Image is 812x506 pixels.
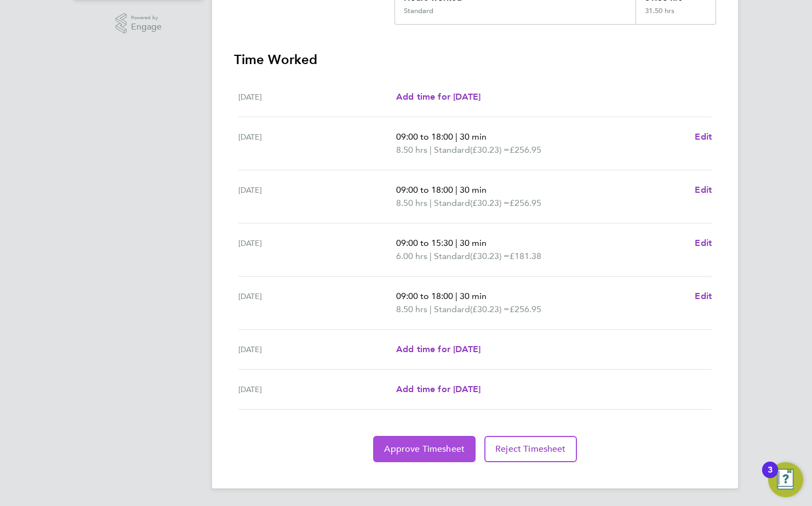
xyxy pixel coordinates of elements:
[131,22,162,32] span: Engage
[430,304,432,314] span: |
[460,131,487,142] span: 30 min
[695,290,712,303] a: Edit
[396,344,481,354] span: Add time for [DATE]
[470,251,510,261] span: (£30.23) =
[238,90,396,104] div: [DATE]
[636,7,716,24] div: 31.50 hrs
[238,183,396,210] div: [DATE]
[396,291,453,301] span: 09:00 to 18:00
[430,198,432,208] span: |
[430,145,432,155] span: |
[695,183,712,197] a: Edit
[396,251,427,261] span: 6.00 hrs
[396,238,453,248] span: 09:00 to 15:30
[396,383,481,396] a: Add time for [DATE]
[238,383,396,396] div: [DATE]
[455,185,458,195] span: |
[434,197,470,210] span: Standard
[695,131,712,142] span: Edit
[131,13,162,22] span: Powered by
[470,145,510,155] span: (£30.23) =
[396,343,481,356] a: Add time for [DATE]
[510,251,541,261] span: £181.38
[234,51,716,68] h3: Time Worked
[430,251,432,261] span: |
[396,384,481,394] span: Add time for [DATE]
[434,143,470,157] span: Standard
[470,304,510,314] span: (£30.23) =
[238,290,396,316] div: [DATE]
[434,303,470,316] span: Standard
[396,145,427,155] span: 8.50 hrs
[396,91,481,102] span: Add time for [DATE]
[238,130,396,157] div: [DATE]
[510,145,541,155] span: £256.95
[768,462,803,497] button: Open Resource Center, 3 new notifications
[695,130,712,143] a: Edit
[495,444,566,455] span: Reject Timesheet
[238,343,396,356] div: [DATE]
[768,470,773,484] div: 3
[404,7,433,15] div: Standard
[470,198,510,208] span: (£30.23) =
[695,237,712,250] a: Edit
[695,185,712,195] span: Edit
[510,198,541,208] span: £256.95
[455,131,458,142] span: |
[510,304,541,314] span: £256.95
[460,185,487,195] span: 30 min
[384,444,465,455] span: Approve Timesheet
[455,238,458,248] span: |
[455,291,458,301] span: |
[396,185,453,195] span: 09:00 to 18:00
[396,304,427,314] span: 8.50 hrs
[238,237,396,263] div: [DATE]
[460,238,487,248] span: 30 min
[484,436,577,462] button: Reject Timesheet
[695,238,712,248] span: Edit
[460,291,487,301] span: 30 min
[396,90,481,104] a: Add time for [DATE]
[434,250,470,263] span: Standard
[396,131,453,142] span: 09:00 to 18:00
[373,436,476,462] button: Approve Timesheet
[695,291,712,301] span: Edit
[396,198,427,208] span: 8.50 hrs
[116,13,162,34] a: Powered byEngage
